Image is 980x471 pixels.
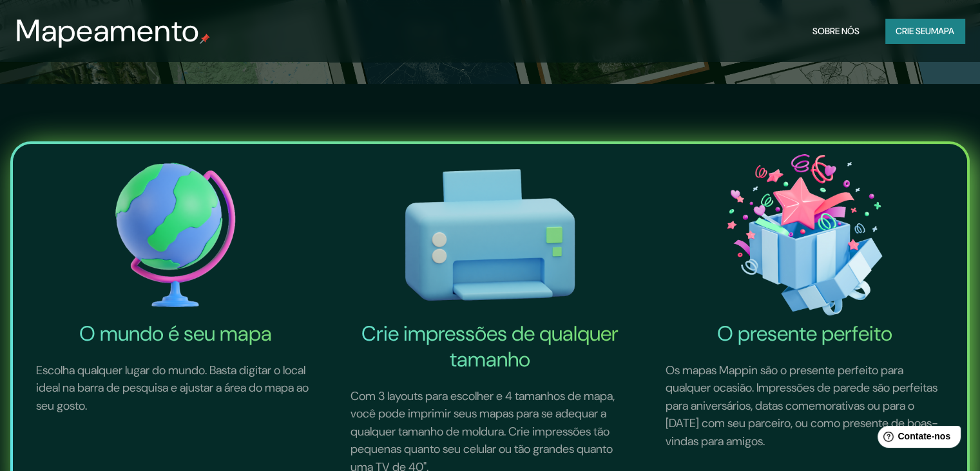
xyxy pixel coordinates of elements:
[812,25,860,37] font: Sobre nós
[361,320,619,373] font: Crie impressões de qualquer tamanho
[79,320,272,347] font: O mundo é seu mapa
[21,149,330,321] img: O mundo é o seu mapa-ícone
[15,10,200,51] font: Mapeamento
[200,34,210,44] img: pino de mapa
[931,25,954,37] font: mapa
[807,19,865,43] button: Sobre nós
[666,363,938,449] font: Os mapas Mappin são o presente perfeito para qualquer ocasião. Impressões de parede são perfeitas...
[650,149,959,321] img: O presente perfeito-ícone
[335,149,644,321] img: Crie impressões de qualquer tamanho-ícone
[865,421,966,457] iframe: Iniciador de widget de ajuda
[896,25,931,37] font: Crie seu
[36,363,309,414] font: Escolha qualquer lugar do mundo. Basta digitar o local ideal na barra de pesquisa e ajustar a áre...
[885,19,965,43] button: Crie seumapa
[717,320,892,347] font: O presente perfeito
